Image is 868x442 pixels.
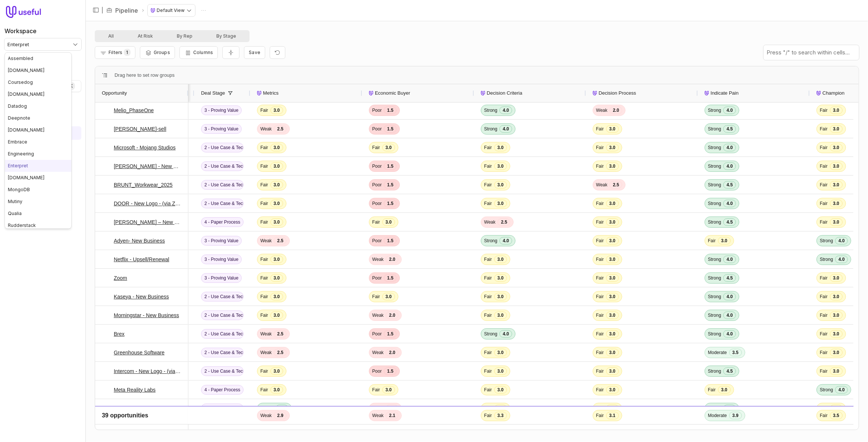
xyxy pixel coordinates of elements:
[8,199,22,204] span: Mutiny
[8,79,33,85] span: Coursedog
[8,115,30,121] span: Deepnote
[8,103,27,109] span: Datadog
[8,175,44,180] span: [DOMAIN_NAME]
[8,211,22,216] span: Qualia
[8,56,33,61] span: Assembled
[8,151,34,157] span: Engineering
[8,163,28,168] span: Enterpret
[8,91,44,97] span: [DOMAIN_NAME]
[8,222,36,228] span: Rudderstack
[8,67,44,73] span: [DOMAIN_NAME]
[8,139,27,145] span: Embrace
[8,127,44,133] span: [DOMAIN_NAME]
[8,187,30,192] span: MongoDB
